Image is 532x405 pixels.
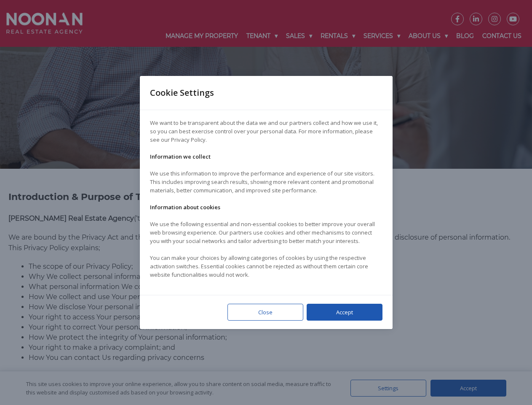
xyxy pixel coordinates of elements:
div: Close [227,304,303,321]
p: You can make your choices by allowing categories of cookies by using the respective activation sw... [150,254,382,279]
p: We use the following essential and non-essential cookies to better improve your overall web brows... [150,220,382,245]
div: Cookie Settings [150,76,224,110]
p: We use this information to improve the performance and experience of our site visitors. This incl... [150,169,382,194]
strong: Information about cookies [150,203,220,211]
div: Accept [307,304,382,321]
p: We want to be transparent about the data we and our partners collect and how we use it, so you ca... [150,119,382,144]
strong: Information we collect [150,153,211,160]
